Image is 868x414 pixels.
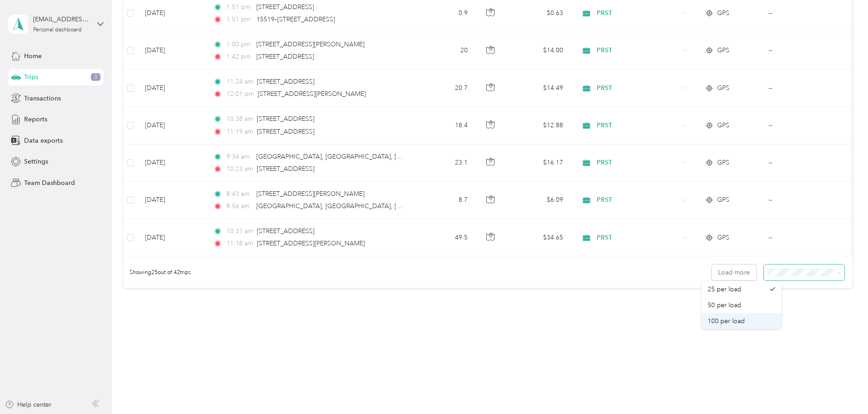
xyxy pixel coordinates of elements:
[24,178,75,188] span: Team Dashboard
[258,90,366,98] span: [STREET_ADDRESS][PERSON_NAME]
[256,15,335,23] span: 15519–[STREET_ADDRESS]
[138,145,206,182] td: [DATE]
[226,189,252,199] span: 8:43 am
[226,40,252,50] span: 1:00 pm
[597,83,680,93] span: PRST
[507,182,570,219] td: $6.09
[507,70,570,107] td: $14.49
[761,107,844,144] td: --
[717,45,729,55] span: GPS
[226,15,252,25] span: 1:51 pm
[226,52,252,62] span: 1:42 pm
[712,264,756,280] button: Load more
[717,8,729,18] span: GPS
[717,195,729,205] span: GPS
[415,145,475,182] td: 23.1
[717,120,729,130] span: GPS
[415,70,475,107] td: 20.7
[226,164,253,174] span: 10:23 am
[123,269,191,277] span: Showing 25 out of 42 trips
[257,165,314,173] span: [STREET_ADDRESS]
[708,285,741,293] span: 25 per load
[717,158,729,168] span: GPS
[226,226,253,236] span: 10:31 am
[5,400,51,409] button: Help center
[507,219,570,256] td: $34.65
[138,219,206,256] td: [DATE]
[24,72,38,82] span: Trips
[415,219,475,256] td: 49.5
[817,363,868,414] iframe: Everlance-gr Chat Button Frame
[138,107,206,144] td: [DATE]
[256,53,314,60] span: [STREET_ADDRESS]
[708,317,745,325] span: 100 per load
[24,157,48,166] span: Settings
[24,51,42,61] span: Home
[761,219,844,256] td: --
[91,73,100,81] span: 3
[226,89,254,99] span: 12:01 pm
[507,107,570,144] td: $12.88
[597,120,680,130] span: PRST
[226,2,252,12] span: 1:51 pm
[226,114,253,124] span: 10:38 am
[597,8,680,18] span: PRST
[597,45,680,55] span: PRST
[256,40,364,48] span: [STREET_ADDRESS][PERSON_NAME]
[138,70,206,107] td: [DATE]
[761,182,844,219] td: --
[415,107,475,144] td: 18.4
[597,195,680,205] span: PRST
[761,32,844,70] td: --
[708,301,741,309] span: 50 per load
[597,233,680,243] span: PRST
[415,182,475,219] td: 8.7
[226,77,253,87] span: 11:24 am
[257,239,365,247] span: [STREET_ADDRESS][PERSON_NAME]
[226,201,252,211] span: 8:56 am
[33,27,82,33] div: Personal dashboard
[33,15,90,24] div: [EMAIL_ADDRESS][DOMAIN_NAME]
[226,152,252,162] span: 9:34 am
[138,182,206,219] td: [DATE]
[761,70,844,107] td: --
[256,190,364,198] span: [STREET_ADDRESS][PERSON_NAME]
[507,32,570,70] td: $14.00
[257,227,314,235] span: [STREET_ADDRESS]
[761,145,844,182] td: --
[257,78,314,85] span: [STREET_ADDRESS]
[138,32,206,70] td: [DATE]
[226,127,253,137] span: 11:19 am
[24,94,61,103] span: Transactions
[256,153,460,160] span: [GEOGRAPHIC_DATA], [GEOGRAPHIC_DATA], [GEOGRAPHIC_DATA]
[257,128,314,135] span: [STREET_ADDRESS]
[415,32,475,70] td: 20
[256,3,314,11] span: [STREET_ADDRESS]
[24,115,47,124] span: Reports
[226,239,253,249] span: 11:18 am
[717,233,729,243] span: GPS
[597,158,680,168] span: PRST
[24,136,63,145] span: Data exports
[257,115,314,123] span: [STREET_ADDRESS]
[507,145,570,182] td: $16.17
[256,202,460,210] span: [GEOGRAPHIC_DATA], [GEOGRAPHIC_DATA], [GEOGRAPHIC_DATA]
[717,83,729,93] span: GPS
